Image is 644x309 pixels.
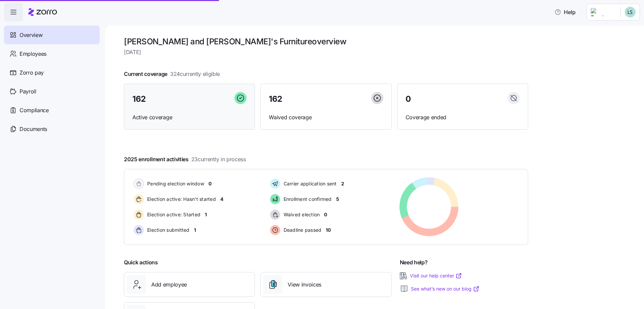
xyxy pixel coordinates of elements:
[4,26,100,44] a: Overview
[410,272,462,279] a: Visit our help center
[124,36,528,47] h1: [PERSON_NAME] and [PERSON_NAME]'s Furniture overview
[591,8,615,16] img: Employer logo
[145,180,204,187] span: Pending election window
[124,70,220,78] span: Current coverage
[145,227,190,233] span: Election submitted
[4,63,100,82] a: Zorro pay
[20,31,42,39] span: Overview
[170,70,220,78] span: 324 currently eligible
[20,106,49,115] span: Compliance
[411,285,480,292] a: See what’s new on our blog
[554,8,576,16] span: Help
[124,48,528,56] span: [DATE]
[132,95,146,103] span: 162
[549,5,581,19] button: Help
[324,211,327,218] span: 0
[20,125,47,133] span: Documents
[132,113,247,122] span: Active coverage
[151,280,187,289] span: Add employee
[282,196,332,203] span: Enrollment confirmed
[194,227,196,233] span: 1
[205,211,207,218] span: 1
[400,258,428,267] span: Need help?
[269,113,383,122] span: Waived coverage
[4,120,100,138] a: Documents
[4,82,100,101] a: Payroll
[145,211,200,218] span: Election active: Started
[191,155,246,164] span: 23 currently in process
[406,95,411,103] span: 0
[288,280,321,289] span: View invoices
[145,196,216,203] span: Election active: Hasn't started
[124,258,158,267] span: Quick actions
[269,95,282,103] span: 162
[341,180,344,187] span: 2
[20,50,46,58] span: Employees
[20,69,44,77] span: Zorro pay
[282,180,337,187] span: Carrier application sent
[406,113,520,122] span: Coverage ended
[20,87,36,96] span: Payroll
[282,211,320,218] span: Waived election
[625,7,636,17] img: d552751acb159096fc10a5bc90168bac
[4,101,100,120] a: Compliance
[282,227,322,233] span: Deadline passed
[336,196,339,203] span: 5
[124,155,246,164] span: 2025 enrollment activities
[220,196,223,203] span: 4
[4,44,100,63] a: Employees
[208,180,212,187] span: 0
[326,227,330,233] span: 10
